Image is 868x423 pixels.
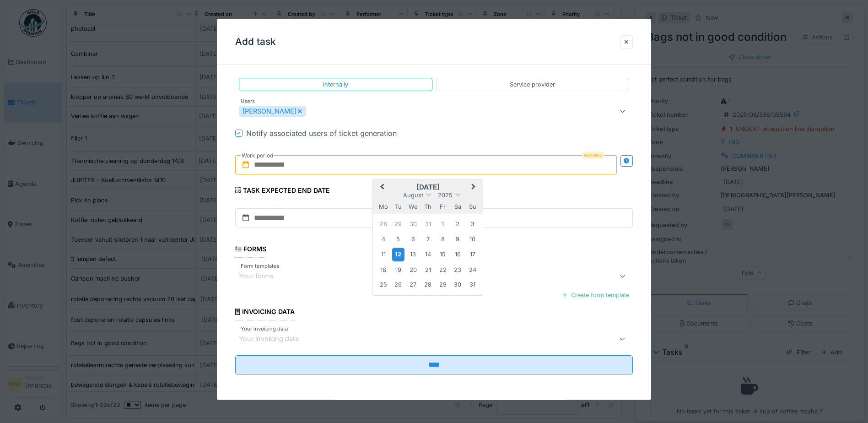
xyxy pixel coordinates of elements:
[466,200,479,212] div: Sunday
[438,191,453,198] span: 2025
[235,305,295,320] div: Invoicing data
[437,278,449,291] div: Choose Friday, 29 August 2025
[452,218,464,230] div: Choose Saturday, 2 August 2025
[373,183,483,191] h2: [DATE]
[377,263,389,276] div: Choose Monday, 18 August 2025
[582,151,604,158] div: Required
[235,183,329,199] div: Task expected end date
[235,54,298,66] div: Add an assignee
[422,233,434,245] div: Choose Thursday, 7 August 2025
[241,150,274,160] label: Work period
[452,233,464,245] div: Choose Saturday, 9 August 2025
[407,218,419,230] div: Choose Wednesday, 30 July 2025
[437,218,449,230] div: Choose Friday, 1 August 2025
[422,278,434,291] div: Choose Thursday, 28 August 2025
[452,278,464,291] div: Choose Saturday, 30 August 2025
[559,289,633,301] div: Create form template
[246,127,397,138] div: Notify associated users of ticket generation
[407,233,419,245] div: Choose Wednesday, 6 August 2025
[466,218,479,230] div: Choose Sunday, 3 August 2025
[377,278,389,291] div: Choose Monday, 25 August 2025
[407,263,419,276] div: Choose Wednesday, 20 August 2025
[437,200,449,212] div: Friday
[377,248,389,260] div: Choose Monday, 11 August 2025
[239,262,281,270] label: Form templates
[392,263,404,276] div: Choose Tuesday, 19 August 2025
[437,263,449,276] div: Choose Friday, 22 August 2025
[239,97,257,105] label: Users
[392,218,404,230] div: Choose Tuesday, 29 July 2025
[466,248,479,260] div: Choose Sunday, 17 August 2025
[407,200,419,212] div: Wednesday
[239,105,306,116] div: [PERSON_NAME]
[392,278,404,291] div: Choose Tuesday, 26 August 2025
[466,278,479,291] div: Choose Sunday, 31 August 2025
[239,334,312,344] div: Your invoicing data
[376,217,480,292] div: Month August, 2025
[466,233,479,245] div: Choose Sunday, 10 August 2025
[239,325,290,333] label: Your invoicing data
[422,248,434,260] div: Choose Thursday, 14 August 2025
[392,200,404,212] div: Tuesday
[377,233,389,245] div: Choose Monday, 4 August 2025
[235,242,266,257] div: Forms
[467,180,482,195] button: Next Month
[422,200,434,212] div: Thursday
[392,233,404,245] div: Choose Tuesday, 5 August 2025
[510,80,555,88] div: Service provider
[422,218,434,230] div: Choose Thursday, 31 July 2025
[377,218,389,230] div: Choose Monday, 28 July 2025
[437,248,449,260] div: Choose Friday, 15 August 2025
[437,233,449,245] div: Choose Friday, 8 August 2025
[403,191,423,198] span: August
[407,278,419,291] div: Choose Wednesday, 27 August 2025
[452,248,464,260] div: Choose Saturday, 16 August 2025
[407,248,419,260] div: Choose Wednesday, 13 August 2025
[422,263,434,276] div: Choose Thursday, 21 August 2025
[323,80,348,88] div: Internally
[377,200,389,212] div: Monday
[235,36,276,48] h3: Add task
[452,263,464,276] div: Choose Saturday, 23 August 2025
[374,180,388,195] button: Previous Month
[239,271,286,281] div: Your forms
[452,200,464,212] div: Saturday
[392,248,404,261] div: Choose Tuesday, 12 August 2025
[466,263,479,276] div: Choose Sunday, 24 August 2025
